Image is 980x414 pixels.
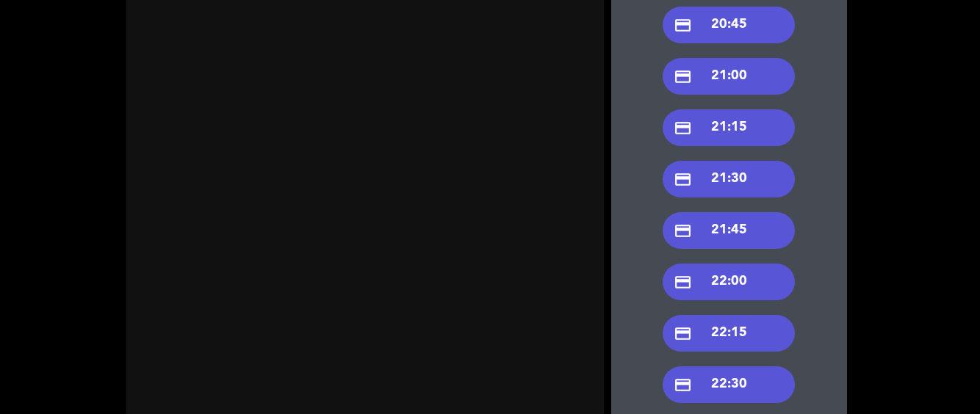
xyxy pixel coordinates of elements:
[663,7,795,43] div: 20:45
[674,376,692,394] i: credit_card
[674,170,692,189] i: credit_card
[674,222,692,240] i: credit_card
[674,119,692,137] i: credit_card
[663,212,795,249] div: 21:45
[663,264,795,300] div: 22:00
[674,324,692,343] i: credit_card
[663,315,795,352] div: 22:15
[674,273,692,291] i: credit_card
[674,16,692,34] i: credit_card
[663,161,795,197] div: 21:30
[674,68,692,86] i: credit_card
[663,58,795,95] div: 21:00
[663,366,795,403] div: 22:30
[663,109,795,146] div: 21:15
